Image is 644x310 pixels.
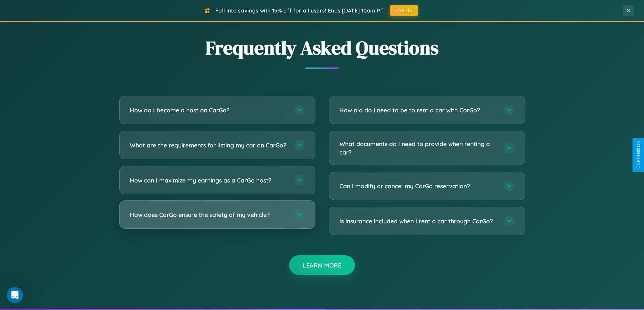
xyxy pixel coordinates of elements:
[215,7,385,14] span: Fall into savings with 15% off for all users! Ends [DATE] 10am PT.
[130,176,287,185] h3: How can I maximize my earnings as a CarGo host?
[339,140,497,156] h3: What documents do I need to provide when renting a car?
[339,217,497,225] h3: Is insurance included when I rent a car through CarGo?
[390,5,418,16] button: FALL15
[339,182,497,190] h3: Can I modify or cancel my CarGo reservation?
[636,141,641,169] div: Give Feedback
[339,106,497,114] h3: How old do I need to be to rent a car with CarGo?
[289,255,355,275] button: Learn More
[7,287,23,303] iframe: Intercom live chat
[130,141,287,149] h3: What are the requirements for listing my car on CarGo?
[130,106,287,114] h3: How do I become a host on CarGo?
[119,35,525,61] h2: Frequently Asked Questions
[130,210,287,219] h3: How does CarGo ensure the safety of my vehicle?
